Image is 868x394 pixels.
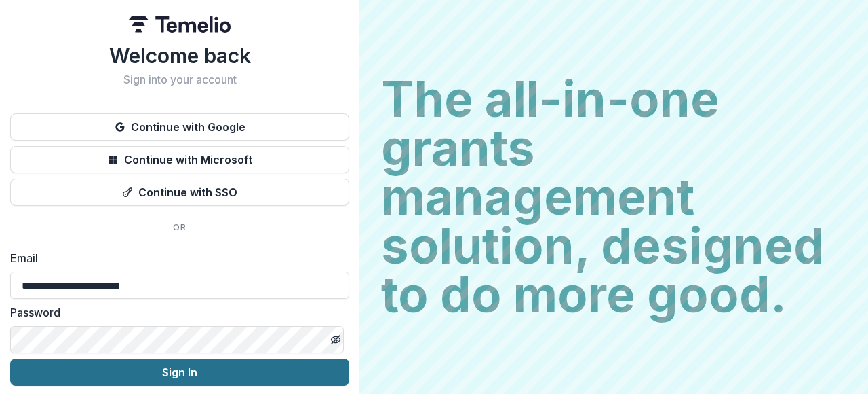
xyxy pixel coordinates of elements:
label: Password [10,304,341,321]
button: Toggle password visibility [325,329,347,351]
img: Temelio [129,16,231,33]
button: Continue with Google [10,113,349,141]
button: Sign In [10,359,349,386]
label: Email [10,250,341,266]
button: Continue with SSO [10,179,349,206]
h1: Welcome back [10,43,349,68]
h2: Sign into your account [10,73,349,86]
button: Continue with Microsoft [10,146,349,173]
